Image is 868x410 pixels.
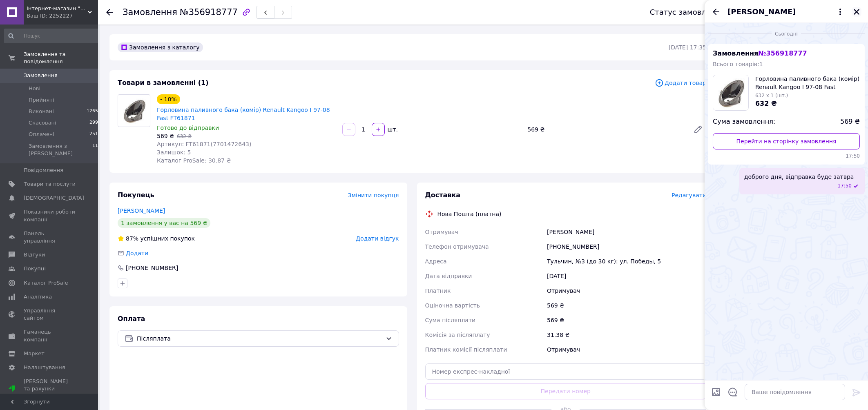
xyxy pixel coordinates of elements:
a: Горловина паливного бака (комір) Renault Kangoo I 97-08 Fast FT61871 [157,107,330,121]
div: Ваш ID: 2252227 [27,12,98,20]
span: 87% [126,235,138,242]
button: Назад [711,7,721,17]
span: Сума замовлення: [713,117,775,127]
div: [PERSON_NAME] [545,225,708,239]
input: Номер експрес-накладної [425,363,707,380]
div: [PHONE_NUMBER] [545,239,708,254]
span: Каталог ProSale: 30.87 ₴ [157,157,231,164]
div: [DATE] [545,269,708,283]
span: Замовлення [24,72,58,79]
img: 4644509973_w100_h100_gorlovina-toplivnogo-baka.jpg [713,75,748,110]
span: 17:50 12.08.2025 [713,153,860,160]
div: Тульчин, №3 (до 30 кг): ул. Победы, 5 [545,254,708,269]
span: Оплата [118,315,145,323]
span: Гаманець компанії [24,328,76,343]
time: [DATE] 17:35 [669,44,706,51]
span: Показники роботи компанії [24,208,76,223]
div: Отримувач [545,342,708,357]
span: Артикул: FT61871(7701472643) [157,141,251,147]
div: Отримувач [545,283,708,298]
div: 12.08.2025 [708,29,865,38]
span: Отримувач [425,229,458,235]
span: [PERSON_NAME] [727,7,796,17]
span: Комісія за післяплату [425,332,490,338]
span: Замовлення з [PERSON_NAME] [29,143,92,157]
span: Всього товарів: 1 [713,61,763,67]
span: Додати товар [655,78,706,87]
span: Сьогодні [772,31,801,38]
div: Нова Пошта (платна) [435,210,504,218]
div: Замовлення з каталогу [118,42,203,52]
span: Панель управління [24,230,76,245]
span: Покупець [118,191,154,199]
button: Закрити [852,7,861,17]
div: успішних покупок [118,234,195,243]
span: Змінити покупця [348,192,399,198]
div: Повернутися назад [106,8,113,16]
span: Маркет [24,350,45,357]
span: Платник комісії післяплати [425,346,507,353]
span: Повідомлення [24,167,63,174]
span: Готово до відправки [157,125,219,131]
a: [PERSON_NAME] [118,207,165,214]
span: Додати відгук [356,235,399,242]
span: Платник [425,287,451,294]
span: Доставка [425,191,461,199]
span: Відгуки [24,251,45,258]
span: Дата відправки [425,273,472,279]
span: Оплачені [29,131,54,138]
div: шт. [386,125,399,134]
span: 2519 [89,131,101,138]
span: Каталог ProSale [24,279,68,287]
span: 632 x 1 (шт.) [755,93,788,98]
div: [PHONE_NUMBER] [125,264,179,272]
span: Телефон отримувача [425,243,489,250]
span: Сума післяплати [425,317,476,323]
span: Виконані [29,108,54,115]
div: Prom топ [24,392,76,400]
span: Прийняті [29,96,54,104]
span: Замовлення та повідомлення [24,51,98,65]
span: Редагувати [672,192,706,198]
div: 569 ₴ [545,298,708,313]
span: Замовлення [713,49,807,57]
span: Інтернет-магазин "TopCar" [27,5,88,12]
span: 569 ₴ [157,133,174,139]
button: [PERSON_NAME] [727,7,845,17]
span: доброго дня, відправка буде затвра [744,173,854,181]
div: Статус замовлення [650,8,725,16]
span: Скасовані [29,119,56,127]
span: 632 ₴ [755,100,777,107]
span: № 356918777 [758,49,807,57]
img: Горловина паливного бака (комір) Renault Kangoo I 97-08 Fast FT61871 [118,96,150,126]
span: Управління сайтом [24,307,76,322]
a: Перейти на сторінку замовлення [713,133,860,149]
div: - 10% [157,94,180,104]
span: Додати [126,250,148,256]
span: Адреса [425,258,447,265]
span: №356918777 [180,7,238,17]
input: Пошук [4,29,102,43]
span: [PERSON_NAME] та рахунки [24,378,76,400]
span: Товари та послуги [24,180,76,188]
span: Післяплата [137,334,382,343]
span: 2999 [89,119,101,127]
span: Замовлення [123,7,177,17]
span: Аналітика [24,293,52,301]
span: Нові [29,85,40,92]
span: 115 [92,143,101,157]
div: 31.38 ₴ [545,328,708,342]
a: Редагувати [690,121,706,138]
button: Відкрити шаблони відповідей [727,387,738,397]
span: 12652 [87,108,101,115]
div: 1 замовлення у вас на 569 ₴ [118,218,210,228]
span: Залишок: 5 [157,149,191,156]
span: Налаштування [24,364,65,371]
span: Товари в замовленні (1) [118,79,209,87]
span: Покупці [24,265,46,272]
div: 569 ₴ [524,124,687,135]
span: Горловина паливного бака (комір) Renault Kangoo I 97-08 Fast FT61871 [755,75,860,91]
span: 569 ₴ [840,117,860,127]
span: [DEMOGRAPHIC_DATA] [24,194,84,202]
span: 632 ₴ [177,134,192,139]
